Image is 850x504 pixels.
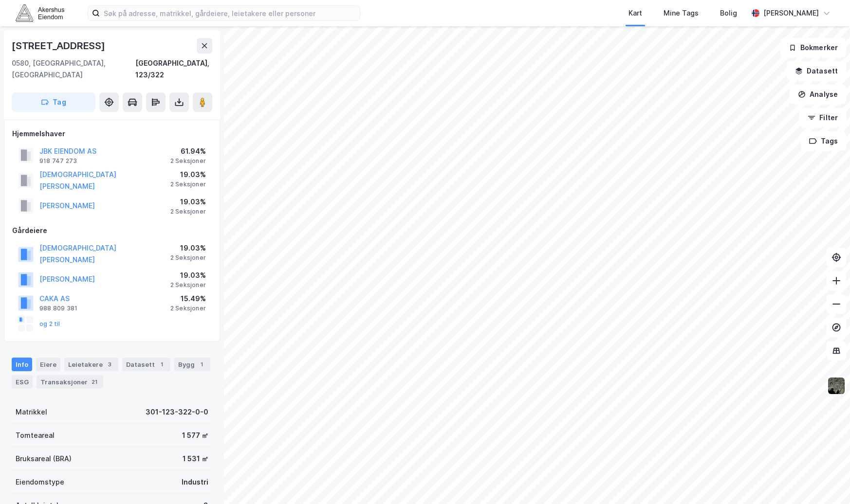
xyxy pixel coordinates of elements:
[12,92,95,112] button: Tag
[170,145,206,157] div: 61.94%
[12,375,33,389] div: ESG
[170,208,206,216] div: 2 Seksjoner
[801,131,846,151] button: Tags
[801,457,850,504] div: Kontrollprogram for chat
[135,57,212,81] div: [GEOGRAPHIC_DATA], 123/322
[763,7,819,19] div: [PERSON_NAME]
[799,108,846,127] button: Filter
[122,358,170,371] div: Datasett
[12,57,135,81] div: 0580, [GEOGRAPHIC_DATA], [GEOGRAPHIC_DATA]
[16,406,47,418] div: Matrikkel
[37,375,103,389] div: Transaksjoner
[787,61,846,81] button: Datasett
[182,430,208,441] div: 1 577 ㎡
[12,38,107,54] div: [STREET_ADDRESS]
[16,430,55,441] div: Tomteareal
[170,254,206,262] div: 2 Seksjoner
[39,305,77,312] div: 988 809 381
[664,7,699,19] div: Mine Tags
[197,360,206,369] div: 1
[628,7,642,19] div: Kart
[12,225,212,236] div: Gårdeiere
[12,128,212,140] div: Hjemmelshaver
[790,85,846,104] button: Analyse
[16,476,64,488] div: Eiendomstype
[174,358,210,371] div: Bygg
[170,281,206,289] div: 2 Seksjoner
[170,180,206,188] div: 2 Seksjoner
[170,270,206,281] div: 19.03%
[183,453,208,465] div: 1 531 ㎡
[12,358,32,371] div: Info
[16,4,64,21] img: akershus-eiendom-logo.9091f326c980b4bce74ccdd9f866810c.svg
[36,358,60,371] div: Eiere
[64,358,118,371] div: Leietakere
[170,169,206,180] div: 19.03%
[146,406,208,418] div: 301-123-322-0-0
[827,377,846,395] img: 9k=
[182,476,208,488] div: Industri
[16,453,72,465] div: Bruksareal (BRA)
[170,305,206,312] div: 2 Seksjoner
[90,377,99,387] div: 21
[170,157,206,165] div: 2 Seksjoner
[801,457,850,504] iframe: Chat Widget
[170,196,206,208] div: 19.03%
[720,7,737,19] div: Bolig
[170,293,206,305] div: 15.49%
[157,360,166,369] div: 1
[39,157,77,165] div: 918 747 273
[105,360,114,369] div: 3
[780,38,846,57] button: Bokmerker
[170,242,206,254] div: 19.03%
[100,6,360,20] input: Søk på adresse, matrikkel, gårdeiere, leietakere eller personer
